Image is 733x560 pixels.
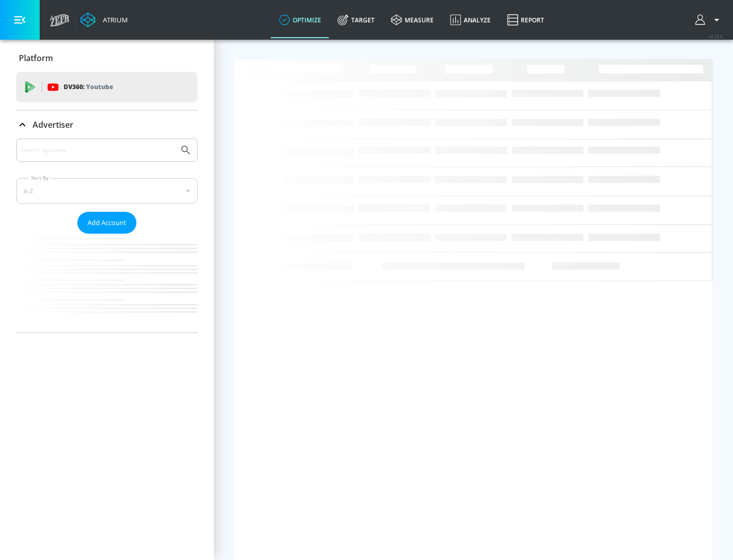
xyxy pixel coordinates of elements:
input: Search by name [20,144,175,157]
a: Report [499,2,552,38]
div: Platform [16,44,198,72]
a: optimize [271,2,329,38]
label: Sort By [29,175,51,181]
a: Atrium [80,12,128,27]
div: A-Z [16,178,198,204]
p: Youtube [86,81,113,92]
a: Target [329,2,383,38]
p: Platform [19,52,53,64]
p: DV360: [64,81,113,93]
span: Add Account [88,217,126,229]
nav: list of Advertiser [16,234,198,332]
p: Advertiser [33,119,73,130]
div: Atrium [99,15,128,24]
a: measure [383,2,442,38]
button: Add Account [77,212,136,234]
div: Advertiser [16,138,198,332]
span: v 4.32.0 [709,34,723,39]
a: Analyze [442,2,499,38]
div: Advertiser [16,110,198,139]
div: DV360: Youtube [16,72,198,102]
